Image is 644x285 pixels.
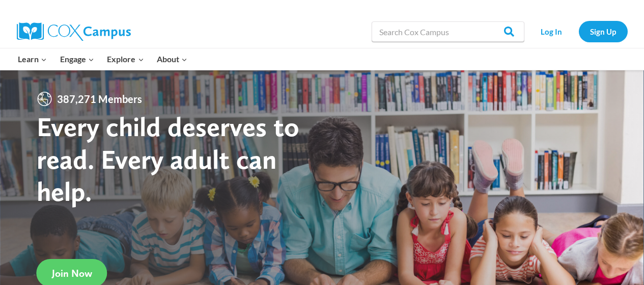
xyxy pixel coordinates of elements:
span: About [157,53,187,66]
strong: Every child deserves to read. Every adult can help. [37,110,299,208]
span: Join Now [52,267,92,279]
nav: Secondary Navigation [529,21,628,42]
a: Log In [529,21,574,42]
span: 387,271 Members [53,91,146,107]
nav: Primary Navigation [12,48,194,70]
span: Learn [18,53,47,66]
img: Cox Campus [17,22,131,41]
a: Sign Up [579,21,628,42]
span: Explore [107,53,144,66]
span: Engage [60,53,94,66]
input: Search Cox Campus [372,21,524,42]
